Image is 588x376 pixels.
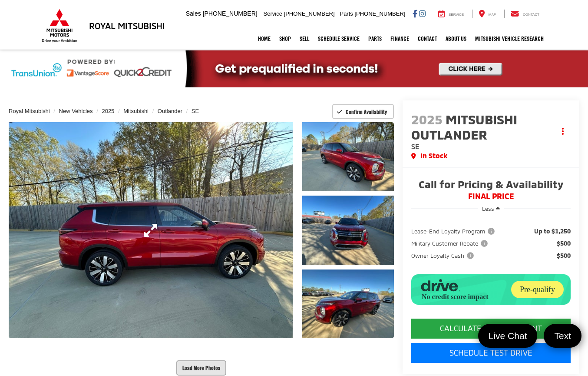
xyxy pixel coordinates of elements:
span: Lease-End Loyalty Program [411,227,496,236]
span: [PHONE_NUMBER] [354,10,405,17]
a: Schedule Test Drive [411,343,571,363]
button: Military Customer Rebate [411,239,491,248]
a: Text [544,324,581,348]
span: $500 [557,251,571,260]
span: dropdown dots [562,128,564,135]
a: Expand Photo 2 [302,196,394,264]
a: Parts: Opens in a new tab [364,28,386,50]
button: Lease-End Loyalty Program [411,227,498,236]
span: Up to $1,250 [534,227,571,236]
: CALCULATE YOUR PAYMENT [411,319,571,339]
a: Expand Photo 0 [9,122,293,338]
a: Instagram: Click to visit our Instagram page [419,10,426,17]
span: 2025 [411,111,443,127]
a: Service [432,10,470,18]
a: Contact [504,10,546,18]
a: Contact [413,28,441,50]
span: [PHONE_NUMBER] [284,10,335,17]
span: Call for Pricing & Availability [411,179,571,192]
span: Owner Loyalty Cash [411,251,476,260]
img: Mitsubishi [40,9,79,43]
button: Owner Loyalty Cash [411,251,477,260]
a: Outlander [158,108,182,114]
a: Shop [275,28,295,50]
span: Live Chat [484,330,532,342]
a: Finance [386,28,413,50]
span: SE [411,142,420,150]
span: In Stock [420,151,447,161]
a: SE [192,108,199,114]
span: FINAL PRICE [411,192,571,201]
a: Schedule Service: Opens in a new tab [314,28,364,50]
a: Mitsubishi [123,108,149,114]
span: Mitsubishi Outlander [411,111,517,142]
a: 2025 [102,108,114,114]
img: 2025 Mitsubishi Outlander SE [301,195,395,266]
span: Military Customer Rebate [411,239,489,248]
span: Map [489,13,496,17]
span: Service [264,10,282,17]
a: Map [472,10,502,18]
img: 2025 Mitsubishi Outlander SE [301,121,395,192]
span: Less [482,205,494,212]
a: About Us [441,28,471,50]
a: Expand Photo 1 [302,122,394,191]
button: Less [478,201,504,216]
span: Parts [340,10,353,17]
span: [PHONE_NUMBER] [203,10,258,17]
button: Actions [555,124,571,139]
span: $500 [557,239,571,248]
span: Sales [186,10,201,17]
a: Mitsubishi Vehicle Research [471,28,548,50]
span: Confirm Availability [346,108,387,115]
a: Facebook: Click to visit our Facebook page [413,10,417,17]
img: 2025 Mitsubishi Outlander SE [6,122,295,339]
span: Contact [523,13,539,17]
a: New Vehicles [59,108,93,114]
button: Confirm Availability [332,104,394,119]
a: Expand Photo 3 [302,270,394,338]
a: Live Chat [478,324,538,348]
span: Text [550,330,575,342]
button: Load More Photos [176,360,226,376]
a: Royal Mitsubishi [9,108,50,114]
a: Home [254,28,275,50]
span: Service [449,13,464,17]
h3: Royal Mitsubishi [89,21,165,30]
a: Sell [295,28,314,50]
img: 2025 Mitsubishi Outlander SE [301,269,395,339]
